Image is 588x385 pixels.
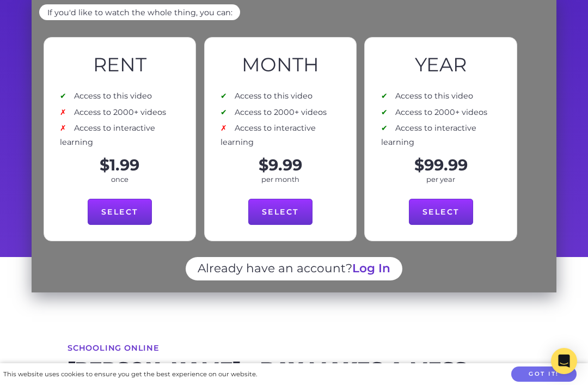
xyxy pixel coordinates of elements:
li: Access to interactive learning [220,121,351,150]
li: Access to this video [60,89,190,103]
p: $9.99 [205,157,357,173]
h2: Month [205,53,357,76]
h2: Year [365,53,517,76]
li: Access to interactive learning [60,121,190,150]
a: Schooling Online [68,344,160,352]
a: Select [248,199,313,225]
a: Select [88,199,152,225]
div: Open Intercom Messenger [551,348,577,374]
p: Already have an account? [186,257,402,280]
li: Access to 2000+ videos [220,106,351,120]
p: once [44,173,196,186]
p: per year [365,173,517,186]
div: This website uses cookies to ensure you get the best experience on our website. [3,369,257,380]
li: Access to interactive learning [381,121,511,150]
li: Access to 2000+ videos [60,106,190,120]
li: Access to this video [381,89,511,103]
p: $99.99 [365,157,517,173]
li: Access to this video [220,89,351,103]
button: Got it! [511,366,577,382]
li: Access to 2000+ videos [381,106,511,120]
a: Log In [352,261,390,275]
p: $1.99 [44,157,196,173]
a: Select [409,199,473,225]
p: If you'd like to watch the whole thing, you can: [39,4,240,20]
h2: [PERSON_NAME] - Bay Makes A Mess [68,360,520,378]
h2: Rent [44,53,196,76]
p: per month [205,173,357,186]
